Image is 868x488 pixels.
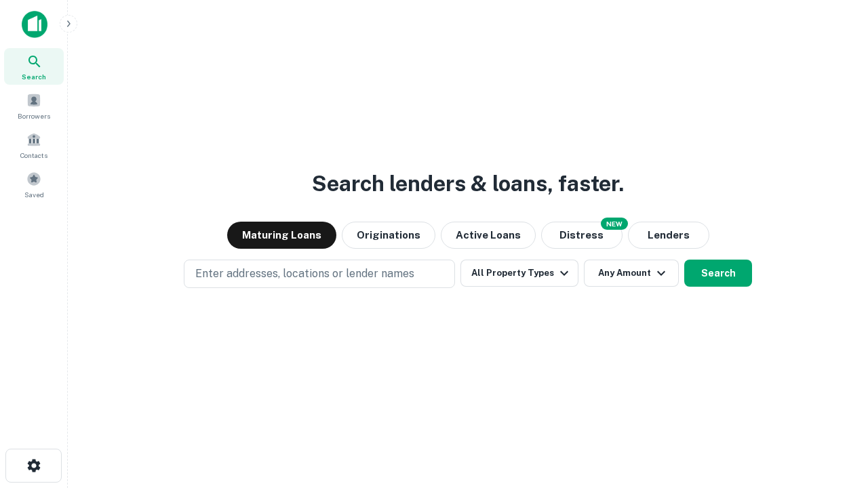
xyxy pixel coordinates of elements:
[800,380,868,445] iframe: Chat Widget
[684,260,752,287] button: Search
[541,222,623,249] button: Search distressed loans with lien and other non-mortgage details.
[195,266,414,282] p: Enter addresses, locations or lender names
[18,110,50,121] span: Borrowers
[628,222,709,249] button: Lenders
[227,222,336,249] button: Maturing Loans
[4,48,64,85] a: Search
[4,127,64,163] a: Contacts
[441,222,536,249] button: Active Loans
[22,71,46,82] span: Search
[312,167,624,200] h3: Search lenders & loans, faster.
[22,11,47,38] img: capitalize-icon.png
[20,150,47,161] span: Contacts
[184,260,455,288] button: Enter addresses, locations or lender names
[342,222,435,249] button: Originations
[4,87,64,124] a: Borrowers
[584,260,679,287] button: Any Amount
[601,218,628,230] div: NEW
[4,166,64,203] a: Saved
[24,189,44,200] span: Saved
[460,260,578,287] button: All Property Types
